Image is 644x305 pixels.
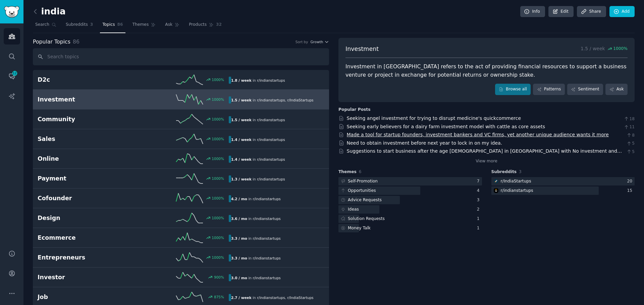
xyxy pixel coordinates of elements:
[359,169,362,174] span: 6
[212,97,224,102] div: 1000 %
[338,215,482,223] a: Solution Requests1
[231,118,252,122] b: 1.5 / week
[338,196,482,204] a: Advice Requests3
[212,235,224,240] div: 1000 %
[626,133,635,139] span: 8
[33,149,329,169] a: Online1000%1.4 / weekin r/indianstartups
[214,295,224,299] div: 875 %
[491,186,635,195] a: indianstartupsr/indianstartups15
[38,115,133,124] h2: Community
[296,40,308,44] div: Sort by
[229,274,283,281] div: in
[477,178,482,184] div: 7
[348,216,385,222] div: Solution Requests
[609,6,635,17] a: Add
[501,178,531,184] div: r/ IndiaStartups
[257,177,285,181] span: r/ indianstartups
[613,46,628,52] span: 1000 %
[100,19,125,33] a: Topics86
[231,98,252,102] b: 1.5 / week
[491,169,517,175] span: Subreddits
[214,275,224,280] div: 900 %
[186,19,224,33] a: Products32
[229,294,316,301] div: in
[231,197,247,201] b: 4.2 / mo
[257,78,285,82] span: r/ indianstartups
[33,109,329,129] a: Community1000%1.5 / weekin r/indianstartups
[347,148,622,161] a: Suggestions to start business after the age [DEMOGRAPHIC_DATA] in [GEOGRAPHIC_DATA] with No inves...
[548,6,574,17] a: Edit
[257,296,285,300] span: r/ indianstartups
[253,276,280,280] span: r/ indianstartups
[287,98,313,102] span: r/ IndiaStartups
[35,22,49,28] span: Search
[231,296,252,300] b: 2.7 / week
[577,6,606,17] a: Share
[189,22,207,28] span: Products
[626,141,635,147] span: 5
[347,124,545,129] a: Seeking early believers for a dairy farm investment model with cattle as core assets
[33,228,329,248] a: Ecommerce1000%3.3 / moin r/indianstartups
[567,84,603,95] a: Sentiment
[4,6,19,18] img: GummySearch logo
[212,137,224,141] div: 1000 %
[33,129,329,149] a: Sales1000%1.4 / weekin r/indianstartups
[477,216,482,222] div: 1
[33,70,329,90] a: D2c1000%1.8 / weekin r/indianstartups
[624,116,635,122] span: 18
[38,234,133,242] h2: Ecommerce
[338,107,371,113] div: Popular Posts
[345,45,379,53] span: Investment
[229,254,283,261] div: in
[624,124,635,130] span: 11
[338,169,357,175] span: Themes
[477,188,482,194] div: 4
[33,248,329,268] a: Entrepreneurs1000%3.3 / moin r/indianstartups
[231,217,247,221] b: 3.6 / mo
[102,22,115,28] span: Topics
[348,225,371,231] div: Money Talk
[38,253,133,262] h2: Entrepreneurs
[38,174,133,183] h2: Payment
[38,76,133,84] h2: D2c
[33,90,329,109] a: Investment1000%1.5 / weekin r/indianstartups,r/IndiaStartups
[73,39,79,45] span: 86
[348,178,378,184] div: Self-Promotion
[495,84,531,95] a: Browse all
[212,117,224,122] div: 1000 %
[38,293,133,301] h2: Job
[231,177,252,181] b: 1.3 / week
[253,256,280,260] span: r/ indianstartups
[494,188,498,193] img: indianstartups
[38,95,133,104] h2: Investment
[33,38,70,46] span: Popular Topics
[229,116,287,123] div: in
[581,45,628,53] p: 1.5 / week
[38,194,133,203] h2: Cofounder
[476,158,497,164] a: View more
[63,19,95,33] a: Subreddits3
[253,217,280,221] span: r/ indianstartups
[130,19,158,33] a: Themes
[257,157,285,161] span: r/ indianstartups
[287,296,313,300] span: r/ IndiaStartups
[33,188,329,208] a: Cofounder1000%4.2 / moin r/indianstartups
[90,22,93,28] span: 3
[348,197,382,203] div: Advice Requests
[338,205,482,214] a: Ideas2
[347,140,502,146] a: Need to obtain investment before next year to lock in on my idea.
[33,169,329,188] a: Payment1000%1.3 / weekin r/indianstartups
[501,188,533,194] div: r/ indianstartups
[212,156,224,161] div: 1000 %
[347,116,521,121] a: Seeking angel investment for trying to disrupt medicine's quickcommerce
[12,71,18,76] span: 12
[491,177,635,185] a: IndiaStartupsr/IndiaStartups20
[285,296,286,300] span: ,
[310,40,323,44] span: Growth
[38,155,133,163] h2: Online
[33,208,329,228] a: Design1000%3.6 / moin r/indianstartups
[231,78,252,82] b: 1.8 / week
[533,84,565,95] a: Patterns
[216,22,222,28] span: 32
[494,179,498,183] img: IndiaStartups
